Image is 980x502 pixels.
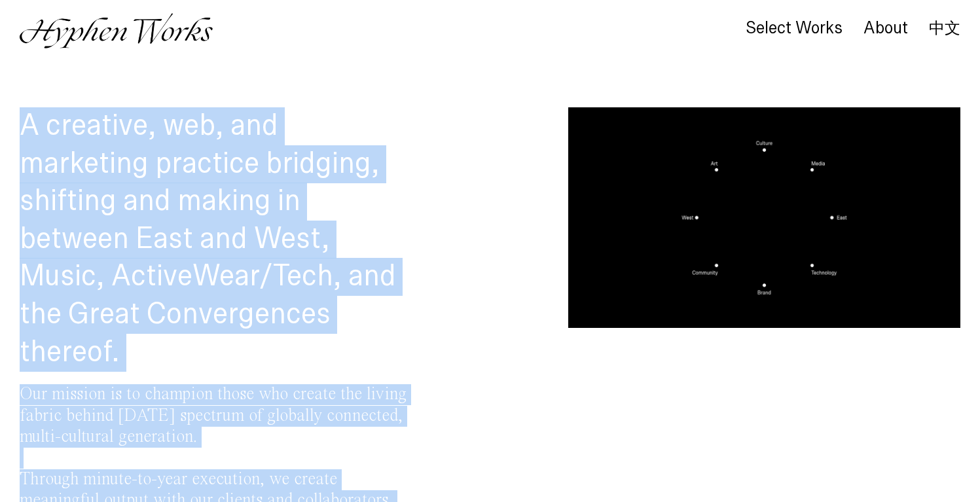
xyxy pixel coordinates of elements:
div: Select Works [746,19,843,37]
img: Hyphen Works [20,13,213,48]
div: About [863,19,908,37]
a: About [863,22,908,36]
a: 中文 [929,21,960,35]
video: Your browser does not support the video tag. [568,107,960,328]
h1: A creative, web, and marketing practice bridging, shifting and making in between East and West, M... [20,107,412,371]
a: Select Works [746,22,843,36]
